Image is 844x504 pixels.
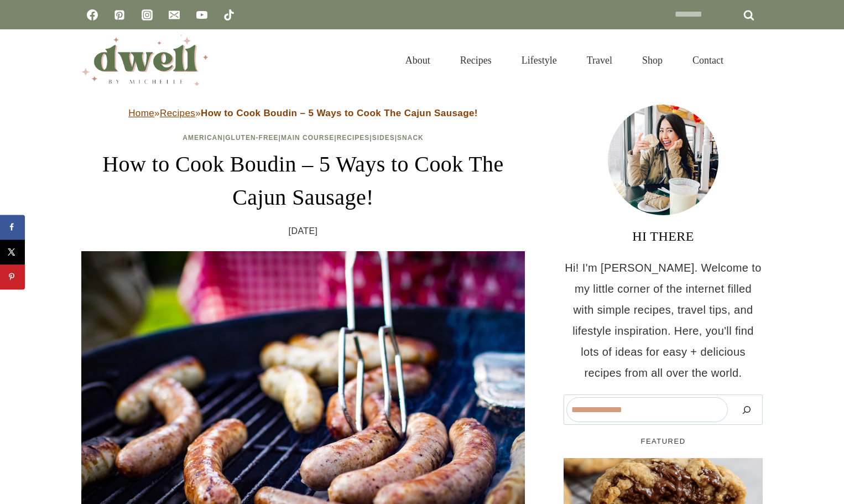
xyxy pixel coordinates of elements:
[507,41,572,80] a: Lifestyle
[108,4,131,26] a: Pinterest
[572,41,627,80] a: Travel
[81,148,525,214] h1: How to Cook Boudin – 5 Ways to Cook The Cajun Sausage!
[201,108,478,118] strong: How to Cook Boudin – 5 Ways to Cook The Cajun Sausage!
[337,134,370,142] a: Recipes
[372,134,395,142] a: Sides
[218,4,240,26] a: TikTok
[81,35,209,86] img: DWELL by michelle
[81,4,103,26] a: Facebook
[564,226,763,246] h3: HI THERE
[564,436,763,447] h5: FEATURED
[128,108,478,118] span: » »
[183,134,223,142] a: American
[225,134,278,142] a: Gluten-Free
[397,134,424,142] a: Snack
[289,223,318,240] time: [DATE]
[390,41,738,80] nav: Primary Navigation
[163,4,185,26] a: Email
[128,108,154,118] a: Home
[183,134,424,142] span: | | | | |
[744,51,763,70] button: View Search Form
[390,41,445,80] a: About
[191,4,213,26] a: YouTube
[136,4,158,26] a: Instagram
[733,397,760,422] button: Search
[445,41,507,80] a: Recipes
[678,41,738,80] a: Contact
[564,257,763,383] p: Hi! I'm [PERSON_NAME]. Welcome to my little corner of the internet filled with simple recipes, tr...
[627,41,678,80] a: Shop
[281,134,334,142] a: Main Course
[160,108,195,118] a: Recipes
